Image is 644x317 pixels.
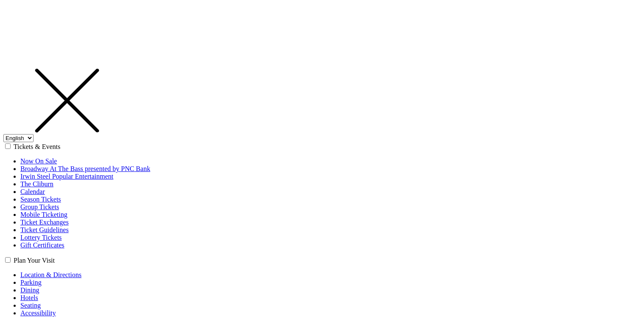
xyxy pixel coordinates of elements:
a: Location & Directions [20,271,82,278]
a: Accessibility [20,309,56,317]
a: Mobile Ticketing [20,211,67,218]
a: Ticket Guidelines [20,226,69,233]
a: Seating [20,302,41,309]
a: Season Tickets [20,196,61,203]
a: The Cliburn [20,180,53,188]
a: Broadway At The Bass presented by PNC Bank [20,165,150,172]
a: Hotels [20,294,38,301]
label: Plan Your Visit [14,257,55,264]
a: Calendar [20,188,45,195]
a: Lottery Tickets [20,234,62,241]
a: Group Tickets [20,203,59,210]
a: Irwin Steel Popular Entertainment [20,173,113,180]
a: Dining [20,286,39,294]
a: Ticket Exchanges [20,219,69,226]
a: Now On Sale [20,157,57,165]
label: Tickets & Events [14,143,61,150]
a: Gift Certificates [20,241,65,249]
a: Parking [20,279,42,286]
select: Select: [3,134,34,142]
